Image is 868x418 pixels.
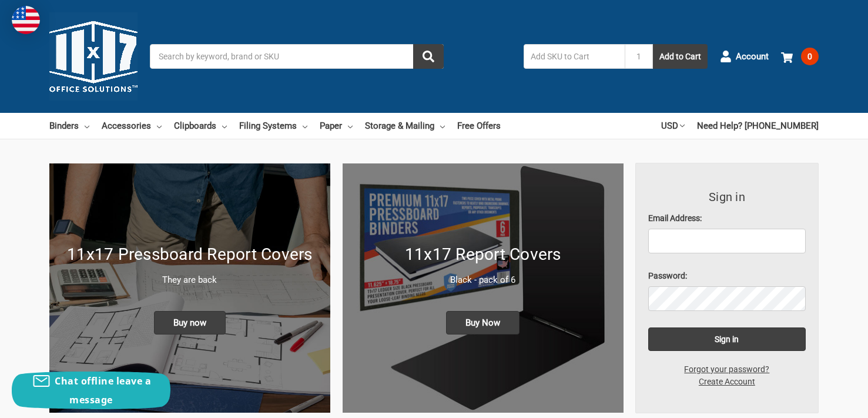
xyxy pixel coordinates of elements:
h3: Sign in [648,188,806,206]
a: Create Account [692,376,762,388]
iframe: Google Customer Reviews [771,386,868,418]
a: USD [661,113,685,139]
a: Paper [320,113,353,139]
p: Black - pack of 6 [355,273,611,287]
a: Accessories [102,113,162,139]
a: Forgot your password? [678,363,776,376]
button: Chat offline leave a message [12,372,170,409]
a: Binders [49,113,89,139]
img: 11x17 Report Covers [343,163,624,413]
a: Need Help? [PHONE_NUMBER] [697,113,819,139]
a: Account [720,41,769,72]
img: New 11x17 Pressboard Binders [49,163,330,413]
span: 0 [801,48,819,65]
input: Add SKU to Cart [524,44,625,69]
a: Free Offers [457,113,501,139]
a: 11x17 Report Covers 11x17 Report Covers Black - pack of 6 Buy Now [343,163,624,413]
a: Filing Systems [239,113,307,139]
span: Buy now [154,311,226,335]
h1: 11x17 Report Covers [355,242,611,267]
input: Search by keyword, brand or SKU [150,44,444,69]
label: Email Address: [648,212,806,225]
span: Buy Now [446,311,520,335]
img: duty and tax information for United States [12,6,40,34]
a: Storage & Mailing [365,113,445,139]
label: Password: [648,270,806,282]
p: They are back [62,273,318,287]
a: Clipboards [174,113,227,139]
span: Chat offline leave a message [55,374,151,406]
h1: 11x17 Pressboard Report Covers [62,242,318,267]
span: Account [736,50,769,63]
img: 11x17.com [49,12,138,101]
a: 0 [781,41,819,72]
a: New 11x17 Pressboard Binders 11x17 Pressboard Report Covers They are back Buy now [49,163,330,413]
button: Add to Cart [653,44,708,69]
input: Sign in [648,327,806,351]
